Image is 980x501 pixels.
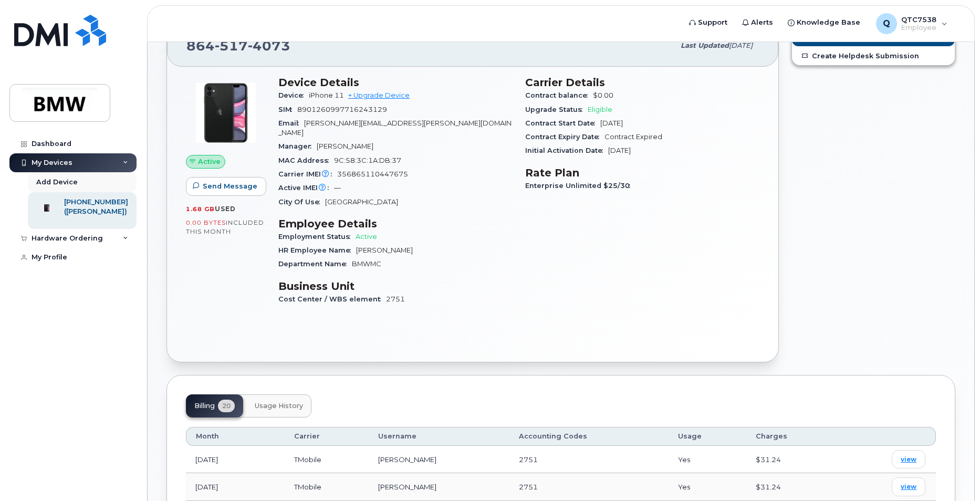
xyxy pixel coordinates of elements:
h3: Business Unit [278,280,513,293]
span: Carrier IMEI [278,170,337,178]
span: Knowledge Base [797,17,860,28]
span: QTC7538 [901,15,936,24]
span: [GEOGRAPHIC_DATA] [325,198,398,206]
span: MAC Address [278,156,334,164]
span: Initial Activation Date [525,147,608,154]
span: City Of Use [278,198,325,206]
span: view [901,455,916,464]
span: Upgrade Status [525,106,588,113]
span: 8901260997716243129 [297,106,387,113]
h3: Employee Details [278,217,513,230]
span: — [334,184,341,192]
a: view [892,477,925,496]
a: Knowledge Base [780,12,868,33]
span: Cost Center / WBS element [278,295,386,303]
div: $31.24 [756,482,829,492]
span: SIM [278,106,297,113]
span: Email [278,119,304,127]
span: Active [356,233,377,241]
span: [DATE] [608,147,631,154]
span: Enterprise Unlimited $25/30 [525,182,635,190]
span: Support [698,17,727,28]
div: QTC7538 [869,13,955,34]
span: 356865110447675 [337,170,408,178]
th: Month [186,427,285,446]
td: [PERSON_NAME] [369,473,509,500]
span: view [901,482,916,492]
span: Usage History [255,402,303,410]
td: TMobile [285,473,369,500]
span: 2751 [519,455,538,464]
span: Eligible [588,106,612,113]
th: Accounting Codes [509,427,669,446]
a: + Upgrade Device [348,91,410,99]
iframe: Messenger Launcher [934,455,972,493]
button: Send Message [186,177,266,196]
span: 9C:58:3C:1A:DB:37 [334,156,401,164]
span: Contract Start Date [525,119,600,127]
th: Username [369,427,509,446]
h3: Carrier Details [525,76,759,89]
th: Usage [669,427,746,446]
span: Manager [278,142,317,150]
span: Department Name [278,260,352,268]
span: used [215,205,236,213]
td: [PERSON_NAME] [369,446,509,473]
th: Charges [746,427,838,446]
span: 2751 [386,295,405,303]
span: Last updated [681,41,729,49]
span: [PERSON_NAME] [356,246,413,254]
span: $0.00 [593,91,613,99]
a: Alerts [735,12,780,33]
span: Send Message [203,181,257,191]
span: Contract Expiry Date [525,133,604,141]
span: Alerts [751,17,773,28]
span: 517 [215,38,248,54]
span: 4073 [248,38,290,54]
h3: Rate Plan [525,166,759,179]
a: view [892,450,925,468]
span: HR Employee Name [278,246,356,254]
h3: Device Details [278,76,513,89]
span: 1.68 GB [186,205,215,213]
span: Active [198,156,221,166]
a: Create Helpdesk Submission [792,46,955,65]
span: Active IMEI [278,184,334,192]
span: [PERSON_NAME] [317,142,373,150]
span: [DATE] [600,119,623,127]
span: Employment Status [278,233,356,241]
td: TMobile [285,446,369,473]
span: Employee [901,24,936,32]
span: 2751 [519,483,538,491]
span: 0.00 Bytes [186,219,226,226]
td: Yes [669,446,746,473]
span: Contract Expired [604,133,662,141]
span: iPhone 11 [309,91,344,99]
img: iPhone_11.jpg [194,81,257,144]
th: Carrier [285,427,369,446]
span: Contract balance [525,91,593,99]
div: $31.24 [756,455,829,465]
span: Q [883,17,890,30]
a: Support [682,12,735,33]
td: [DATE] [186,446,285,473]
span: [DATE] [729,41,753,49]
span: Device [278,91,309,99]
span: BMWMC [352,260,381,268]
span: 864 [186,38,290,54]
td: [DATE] [186,473,285,500]
td: Yes [669,473,746,500]
span: [PERSON_NAME][EMAIL_ADDRESS][PERSON_NAME][DOMAIN_NAME] [278,119,512,137]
